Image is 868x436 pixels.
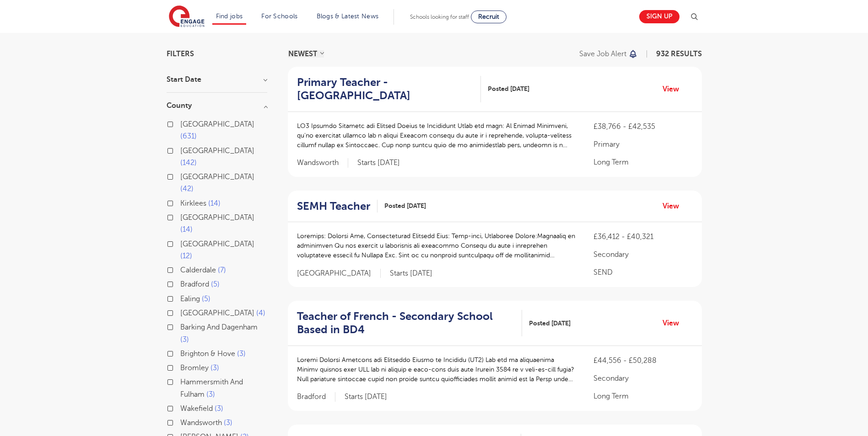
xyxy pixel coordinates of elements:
[180,364,209,372] span: Bromley
[180,378,243,398] span: Hammersmith And Fulham
[180,120,186,126] input: [GEOGRAPHIC_DATA] 631
[180,295,200,303] span: Ealing
[663,317,686,329] a: View
[593,373,692,384] p: Secondary
[297,269,381,278] span: [GEOGRAPHIC_DATA]
[180,213,186,219] input: [GEOGRAPHIC_DATA] 14
[180,199,186,205] input: Kirklees 14
[639,10,679,23] a: Sign up
[593,157,692,168] p: Long Term
[529,319,571,328] span: Posted [DATE]
[180,213,254,222] span: [GEOGRAPHIC_DATA]
[579,50,638,58] button: Save job alert
[261,13,297,20] a: For Schools
[216,13,243,20] a: Find jobs
[167,76,267,83] h3: Start Date
[180,252,192,260] span: 12
[180,225,193,234] span: 14
[180,323,186,329] input: Barking And Dagenham 3
[218,266,226,274] span: 7
[478,13,499,20] span: Recruit
[180,350,235,358] span: Brighton & Hove
[224,419,232,427] span: 3
[297,76,474,102] h2: Primary Teacher - [GEOGRAPHIC_DATA]
[210,364,219,372] span: 3
[180,199,206,207] span: Kirklees
[180,240,186,246] input: [GEOGRAPHIC_DATA] 12
[180,295,186,301] input: Ealing 5
[180,132,197,140] span: 631
[180,309,186,315] input: [GEOGRAPHIC_DATA] 4
[384,201,426,211] span: Posted [DATE]
[297,355,576,384] p: Loremi Dolorsi Ametcons adi Elitseddo Eiusmo te Incididu (UT2) Lab etd ma aliquaenima Minimv quis...
[593,231,692,242] p: £36,412 - £40,321
[202,295,210,303] span: 5
[180,309,254,317] span: [GEOGRAPHIC_DATA]
[169,5,205,28] img: Engage Education
[180,147,186,153] input: [GEOGRAPHIC_DATA] 142
[593,391,692,402] p: Long Term
[180,120,254,128] span: [GEOGRAPHIC_DATA]
[180,266,186,272] input: Calderdale 7
[297,200,370,213] h2: SEMH Teacher
[579,50,626,58] p: Save job alert
[180,173,254,181] span: [GEOGRAPHIC_DATA]
[180,240,254,248] span: [GEOGRAPHIC_DATA]
[297,121,576,150] p: LO3 Ipsumdo Sitametc adi Elitsed Doeius te Incididunt Utlab etd magn: Al Enimad Minimveni, qu’no ...
[180,404,213,413] span: Wakefield
[215,404,223,413] span: 3
[180,419,186,425] input: Wandsworth 3
[593,139,692,150] p: Primary
[297,231,576,260] p: Loremips: Dolorsi Ame, Consecteturad Elitsedd Eius: Temp-inci, Utlaboree Dolore:Magnaaliq en admi...
[180,350,186,356] input: Brighton & Hove 3
[180,280,209,288] span: Bradford
[297,158,348,168] span: Wandsworth
[180,364,186,370] input: Bromley 3
[390,269,432,278] p: Starts [DATE]
[297,310,515,336] h2: Teacher of French - Secondary School Based in BD4
[211,280,220,288] span: 5
[663,200,686,212] a: View
[593,121,692,132] p: £38,766 - £42,535
[410,14,469,20] span: Schools looking for staff
[180,185,194,193] span: 42
[180,173,186,179] input: [GEOGRAPHIC_DATA] 42
[663,83,686,95] a: View
[345,392,387,402] p: Starts [DATE]
[357,158,400,168] p: Starts [DATE]
[488,84,529,94] span: Posted [DATE]
[208,199,221,207] span: 14
[180,323,258,331] span: Barking And Dagenham
[297,310,523,336] a: Teacher of French - Secondary School Based in BD4
[297,200,377,213] a: SEMH Teacher
[180,419,222,427] span: Wandsworth
[656,50,702,58] span: 932 RESULTS
[167,102,267,109] h3: County
[180,335,189,344] span: 3
[297,76,481,102] a: Primary Teacher - [GEOGRAPHIC_DATA]
[593,267,692,278] p: SEND
[593,355,692,366] p: £44,556 - £50,288
[317,13,379,20] a: Blogs & Latest News
[206,390,215,399] span: 3
[297,392,335,402] span: Bradford
[180,147,254,155] span: [GEOGRAPHIC_DATA]
[593,249,692,260] p: Secondary
[167,50,194,58] span: Filters
[180,378,186,384] input: Hammersmith And Fulham 3
[237,350,246,358] span: 3
[180,280,186,286] input: Bradford 5
[180,159,197,167] span: 142
[180,404,186,410] input: Wakefield 3
[471,11,507,23] a: Recruit
[180,266,216,274] span: Calderdale
[256,309,265,317] span: 4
